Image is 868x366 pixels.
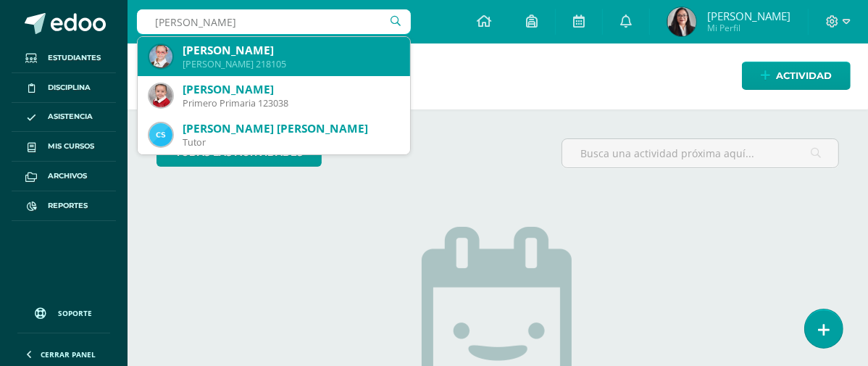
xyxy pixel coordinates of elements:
span: Soporte [59,308,93,318]
div: Primero Primaria 123038 [183,97,398,109]
a: Soporte [17,294,110,329]
span: Cerrar panel [41,349,96,359]
span: Reportes [48,200,88,212]
div: Tutor [183,136,398,149]
div: [PERSON_NAME] [183,43,398,58]
span: Mis cursos [48,141,94,152]
a: Estudiantes [12,43,116,73]
input: Busca una actividad próxima aquí... [562,139,838,167]
a: Reportes [12,191,116,221]
span: Mi Perfil [707,22,790,34]
img: f3947375a0bab4d42d4d6fe3f5f753e7.png [149,84,172,107]
input: Busca un usuario... [137,9,411,34]
a: Asistencia [12,103,116,133]
span: Archivos [48,170,87,182]
span: Disciplina [48,82,91,93]
span: Asistencia [48,111,93,122]
img: 32f314239f381d2dfc0dce85000c0755.png [149,45,172,68]
img: 87926c8171265c5e31869fc1f2787547.png [149,123,172,146]
a: Mis cursos [12,132,116,162]
div: [PERSON_NAME] [PERSON_NAME] [183,121,398,136]
img: e273bec5909437e5d5b2daab1002684b.png [667,7,696,36]
span: [PERSON_NAME] [707,9,790,23]
div: [PERSON_NAME] [183,82,398,97]
a: Actividad [742,62,851,90]
a: Archivos [12,162,116,191]
span: Actividad [776,62,832,89]
span: Estudiantes [48,52,101,64]
div: [PERSON_NAME] 218105 [183,58,398,70]
h1: Actividades [145,43,851,109]
a: Disciplina [12,73,116,103]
